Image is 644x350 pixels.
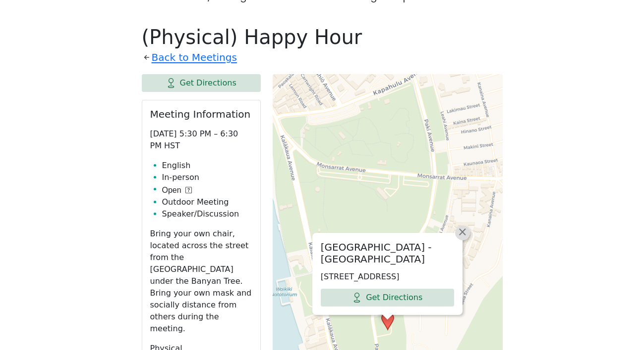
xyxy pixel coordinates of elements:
a: Back to Meetings [152,49,237,66]
button: Open [162,184,192,196]
span: Open [162,184,181,196]
h2: Meeting Information [150,108,252,120]
span: × [458,226,468,238]
li: Speaker/Discussion [162,208,252,220]
li: English [162,160,252,172]
a: Get Directions [321,289,454,306]
p: [DATE] 5:30 PM – 6:30 PM HST [150,128,252,152]
a: Get Directions [142,74,261,92]
p: Bring your own chair, located across the street from the [GEOGRAPHIC_DATA] under the Banyan Tree.... [150,228,252,335]
h2: [GEOGRAPHIC_DATA] - [GEOGRAPHIC_DATA] [321,241,454,265]
p: [STREET_ADDRESS] [321,271,454,283]
li: Outdoor Meeting [162,196,252,208]
h1: (Physical) Happy Hour [142,25,503,49]
li: In-person [162,172,252,183]
a: Close popup [455,225,470,240]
